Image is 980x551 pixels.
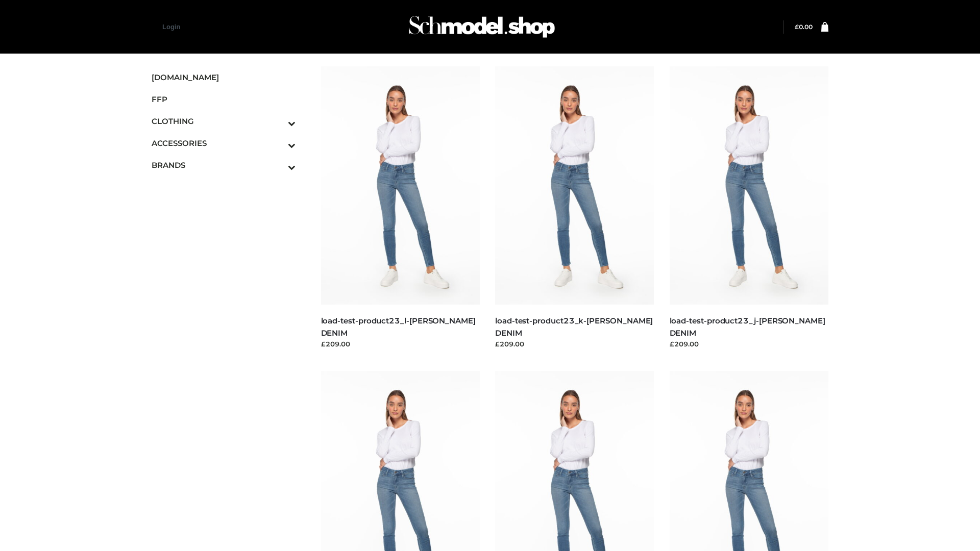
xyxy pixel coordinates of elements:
img: Schmodel Admin 964 [405,7,558,47]
a: load-test-product23_k-[PERSON_NAME] DENIM [495,316,653,337]
span: CLOTHING [152,115,296,127]
a: load-test-product23_j-[PERSON_NAME] DENIM [670,316,825,337]
a: ACCESSORIESToggle Submenu [152,132,296,154]
a: load-test-product23_l-[PERSON_NAME] DENIM [321,316,476,337]
button: Toggle Submenu [260,110,296,132]
button: Toggle Submenu [260,154,296,176]
button: Toggle Submenu [260,132,296,154]
div: £209.00 [321,339,480,349]
span: [DOMAIN_NAME] [152,71,296,83]
span: BRANDS [152,159,296,171]
a: FFP [152,88,296,110]
span: £ [795,23,799,31]
div: £209.00 [670,339,829,349]
div: £209.00 [495,339,654,349]
a: CLOTHINGToggle Submenu [152,110,296,132]
a: Login [162,23,180,31]
span: ACCESSORIES [152,137,296,149]
span: FFP [152,93,296,105]
a: BRANDSToggle Submenu [152,154,296,176]
a: £0.00 [795,23,813,31]
bdi: 0.00 [795,23,813,31]
a: [DOMAIN_NAME] [152,66,296,88]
